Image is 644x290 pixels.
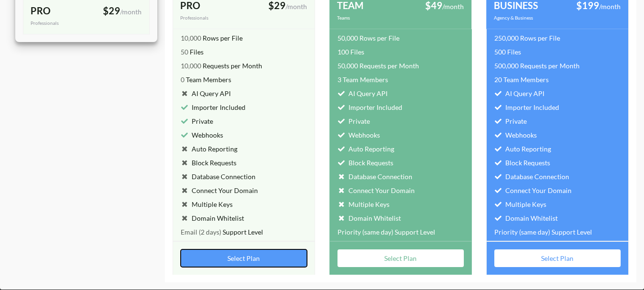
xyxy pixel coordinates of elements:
[494,228,550,236] span: Priority (same day)
[31,20,86,27] div: Professionals
[494,88,544,98] div: AI Query API
[494,102,559,112] div: Importer Included
[337,102,402,112] div: Importer Included
[494,158,550,168] div: Block Requests
[494,33,560,43] div: Rows per File
[494,116,527,126] div: Private
[337,75,341,84] span: 3
[494,14,557,21] div: Agency & Business
[181,102,245,112] div: Importer Included
[442,2,464,11] span: /month
[286,2,307,11] span: /month
[337,228,393,236] span: Priority (same day)
[181,48,188,56] span: 50
[337,249,464,267] button: Select Plan
[181,185,258,195] div: Connect Your Domain
[181,144,237,154] div: Auto Reporting
[494,185,572,195] div: Connect Your Domain
[494,172,569,182] div: Database Connection
[337,130,380,140] div: Webhooks
[181,227,263,237] div: Support Level
[31,3,86,18] div: PRO
[337,61,419,71] div: Requests per Month
[494,62,519,70] span: 500,000
[337,116,370,126] div: Private
[337,213,401,223] div: Domain Whitelist
[494,213,558,223] div: Domain Whitelist
[494,249,621,267] button: Select Plan
[337,199,389,209] div: Multiple Keys
[337,33,399,43] div: Rows per File
[494,75,502,84] span: 20
[181,158,236,168] div: Block Requests
[337,144,394,154] div: Auto Reporting
[181,116,213,126] div: Private
[181,88,231,98] div: AI Query API
[181,34,201,42] span: 10,000
[599,2,621,11] span: /month
[494,144,551,154] div: Auto Reporting
[494,61,580,71] div: Requests per Month
[337,47,364,57] div: Files
[181,249,307,267] button: Select Plan
[181,213,244,223] div: Domain Whitelist
[494,75,549,85] div: Team Members
[337,172,412,182] div: Database Connection
[181,172,256,182] div: Database Connection
[494,227,592,237] div: Support Level
[181,75,231,85] div: Team Members
[181,75,184,84] span: 0
[180,14,244,21] div: Professionals
[494,48,506,56] span: 500
[337,227,435,237] div: Support Level
[337,48,349,56] span: 100
[494,47,521,57] div: Files
[337,158,393,168] div: Block Requests
[337,185,415,195] div: Connect Your Domain
[181,47,204,57] div: Files
[103,5,120,16] span: $29
[181,61,262,71] div: Requests per Month
[494,34,519,42] span: 250,000
[181,62,201,70] span: 10,000
[494,199,546,209] div: Multiple Keys
[337,62,358,70] span: 50,000
[120,8,142,16] span: /month
[181,33,243,43] div: Rows per File
[337,34,358,42] span: 50,000
[337,75,388,85] div: Team Members
[181,199,233,209] div: Multiple Keys
[494,130,537,140] div: Webhooks
[181,130,223,140] div: Webhooks
[337,14,400,21] div: Teams
[337,88,388,98] div: AI Query API
[181,228,221,236] span: Email (2 days)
